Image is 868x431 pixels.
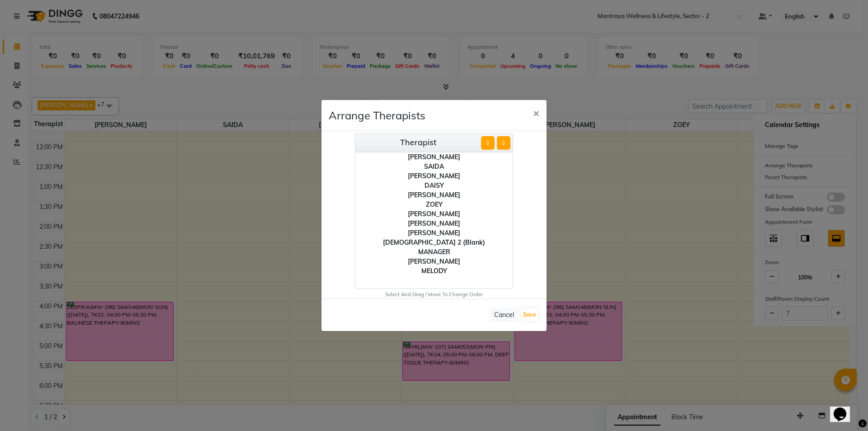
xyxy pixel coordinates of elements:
[830,395,859,422] iframe: chat widget
[355,171,513,181] div: [PERSON_NAME]
[533,106,539,119] span: ×
[521,308,538,321] button: Save
[481,136,495,150] button: ⇧
[355,257,513,266] div: [PERSON_NAME]
[355,152,513,162] div: [PERSON_NAME]
[400,136,436,148] label: Therapist
[355,209,513,219] div: [PERSON_NAME]
[355,162,513,171] div: SAIDA
[355,190,513,200] div: [PERSON_NAME]
[355,200,513,209] div: ZOEY
[497,136,510,150] button: ⇩
[355,266,513,276] div: MELODY
[355,228,513,238] div: [PERSON_NAME]
[355,247,513,257] div: MANAGER
[526,100,547,125] button: Close
[355,219,513,228] div: [PERSON_NAME]
[490,308,518,322] button: Cancel
[355,181,513,190] div: DAISY
[321,291,547,298] div: Select And Drag / Move To Change Order
[355,238,513,247] div: [DEMOGRAPHIC_DATA] 2 (Blank)
[329,107,425,123] h4: Arrange Therapists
